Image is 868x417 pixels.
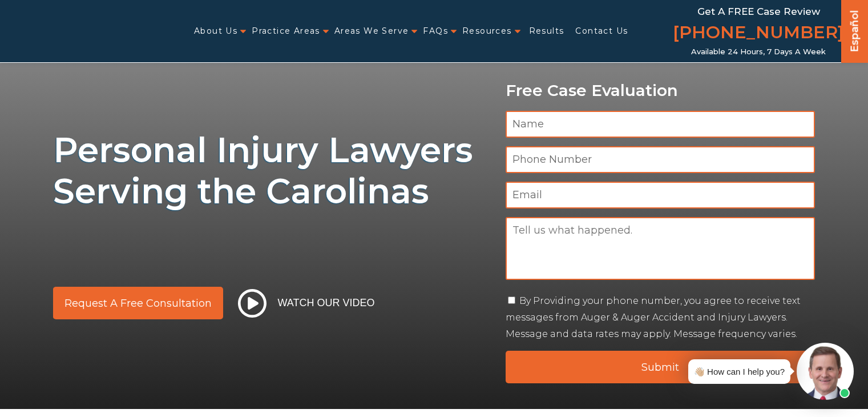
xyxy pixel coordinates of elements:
[252,19,320,43] a: Practice Areas
[64,298,212,308] span: Request a Free Consultation
[334,19,409,43] a: Areas We Serve
[194,19,237,43] a: About Us
[53,287,223,319] a: Request a Free Consultation
[691,47,826,57] span: Available 24 Hours, 7 Days a Week
[506,182,815,209] input: Email
[694,364,785,379] div: 👋🏼 How can I help you?
[506,146,815,173] input: Phone Number
[235,288,378,318] button: Watch Our Video
[797,343,854,400] img: Intaker widget Avatar
[506,351,815,383] input: Submit
[506,111,815,138] input: Name
[7,20,150,42] img: Auger & Auger Accident and Injury Lawyers Logo
[53,130,492,212] h1: Personal Injury Lawyers Serving the Carolinas
[575,19,628,43] a: Contact Us
[462,19,512,43] a: Resources
[506,295,801,339] label: By Providing your phone number, you agree to receive text messages from Auger & Auger Accident an...
[53,218,387,261] img: sub text
[529,19,564,43] a: Results
[673,20,844,47] a: [PHONE_NUMBER]
[697,6,820,17] span: Get a FREE Case Review
[423,19,448,43] a: FAQs
[506,82,815,99] p: Free Case Evaluation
